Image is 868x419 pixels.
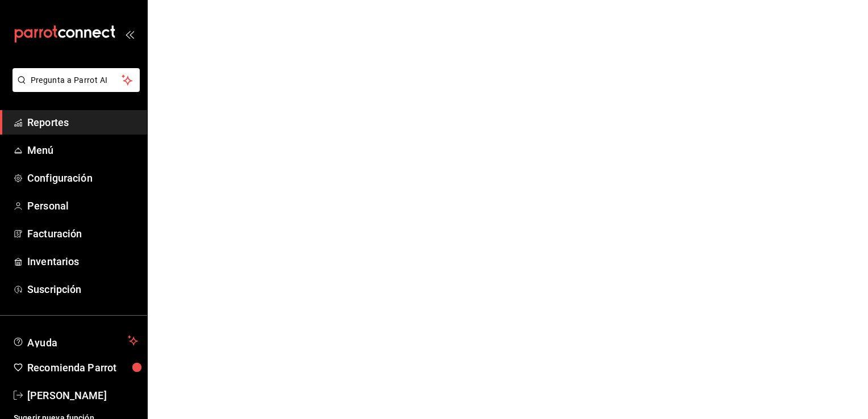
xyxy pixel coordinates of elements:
[27,334,123,347] span: Ayuda
[27,360,138,375] span: Recomienda Parrot
[27,143,138,158] span: Menú
[31,74,122,86] span: Pregunta a Parrot AI
[27,388,138,403] span: [PERSON_NAME]
[12,68,140,92] button: Pregunta a Parrot AI
[125,30,134,39] button: open_drawer_menu
[27,254,138,269] span: Inventarios
[8,82,140,94] a: Pregunta a Parrot AI
[27,170,138,186] span: Configuración
[27,282,138,297] span: Suscripción
[27,198,138,213] span: Personal
[27,226,138,241] span: Facturación
[27,115,138,130] span: Reportes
